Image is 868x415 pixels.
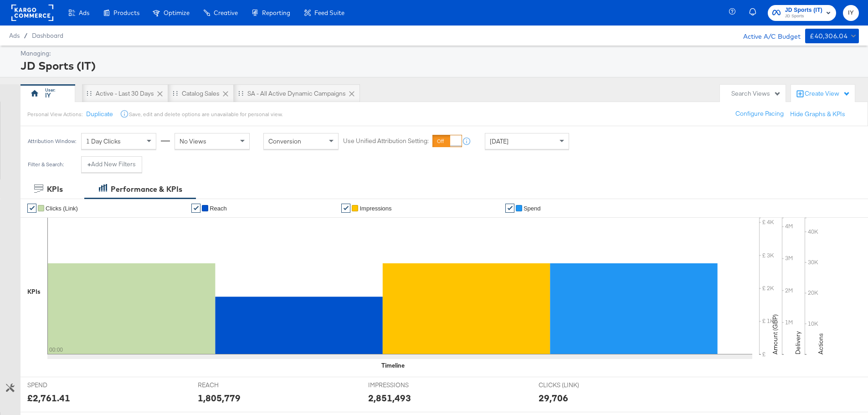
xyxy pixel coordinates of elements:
span: Creative [214,9,238,16]
div: Search Views [731,89,781,98]
div: £40,306.04 [810,31,847,42]
div: Active A/C Budget [734,29,801,42]
div: 29,706 [539,391,568,405]
div: Save, edit and delete options are unavailable for personal view. [129,111,282,118]
a: ✔ [27,204,36,213]
button: Configure Pacing [729,106,790,122]
button: +Add New Filters [81,156,142,173]
div: IY [45,91,51,100]
div: JD Sports (IT) [21,58,857,73]
div: Attribution Window: [27,138,77,144]
span: JD Sports (IT) [785,5,822,15]
div: Drag to reorder tab [87,91,92,96]
span: Products [113,9,139,16]
a: ✔ [505,204,514,213]
button: £40,306.04 [805,29,859,43]
span: Reach [210,205,227,212]
span: IMPRESSIONS [368,381,437,389]
span: / [20,32,32,39]
div: Drag to reorder tab [238,91,243,96]
span: CLICKS (LINK) [539,381,607,389]
label: Use Unified Attribution Setting: [343,137,429,146]
button: JD Sports (IT)JD Sports [768,5,836,21]
a: Dashboard [32,32,63,39]
div: Drag to reorder tab [173,91,178,96]
div: 2,851,493 [368,391,411,405]
div: Filter & Search: [27,161,64,168]
span: JD Sports [785,13,822,20]
span: SPEND [27,381,96,389]
div: Performance & KPIs [111,184,182,195]
strong: + [87,160,91,169]
a: ✔ [191,204,200,213]
div: SA - All Active Dynamic Campaigns [247,89,346,98]
span: Spend [524,205,541,212]
div: £2,761.41 [27,391,70,405]
button: IY [843,5,859,21]
text: Actions [817,333,825,354]
div: KPIs [47,184,63,195]
span: Impressions [360,205,391,212]
span: IY [847,8,855,18]
div: Timeline [381,361,405,370]
span: Reporting [262,9,290,16]
div: KPIs [27,287,41,296]
div: 1,805,779 [198,391,241,405]
span: Optimize [164,9,190,16]
a: ✔ [341,204,350,213]
span: Ads [79,9,89,16]
button: Duplicate [86,110,113,118]
span: 1 Day Clicks [86,137,121,145]
span: Clicks (Link) [46,205,78,212]
button: Hide Graphs & KPIs [790,110,845,118]
span: No Views [180,137,206,145]
div: Create View [805,89,850,98]
div: Catalog Sales [182,89,220,98]
span: [DATE] [490,137,508,145]
div: Active - Last 30 Days [96,89,154,98]
text: Amount (GBP) [771,314,779,354]
span: Ads [9,32,20,39]
span: Conversion [268,137,301,145]
div: Personal View Actions: [27,111,82,118]
text: Delivery [794,331,802,354]
div: Managing: [21,49,857,58]
span: Feed Suite [314,9,344,16]
span: REACH [198,381,266,389]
